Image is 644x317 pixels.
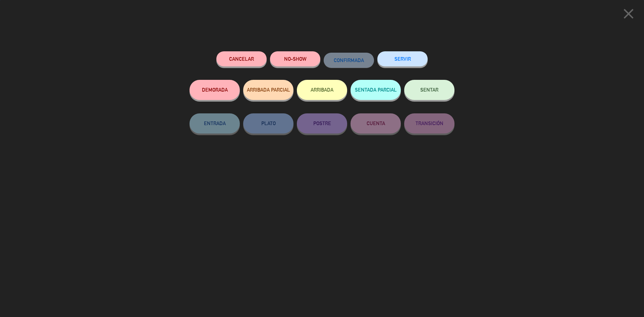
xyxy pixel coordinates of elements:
button: CUENTA [351,113,401,134]
button: ARRIBADA PARCIAL [243,80,293,100]
button: PLATO [243,113,293,134]
button: ARRIBADA [297,80,347,100]
span: SENTAR [420,87,438,93]
span: ARRIBADA PARCIAL [247,87,290,93]
button: DEMORADA [190,80,240,100]
button: SENTAR [404,80,454,100]
button: SENTADA PARCIAL [351,80,401,100]
button: TRANSICIÓN [404,113,454,134]
span: CONFIRMADA [334,57,364,63]
button: ENTRADA [190,113,240,134]
button: POSTRE [297,113,347,134]
button: Cancelar [216,51,267,66]
button: SERVIR [377,51,428,66]
button: NO-SHOW [270,51,320,66]
button: close [618,5,639,25]
button: CONFIRMADA [324,53,374,68]
i: close [620,5,637,22]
